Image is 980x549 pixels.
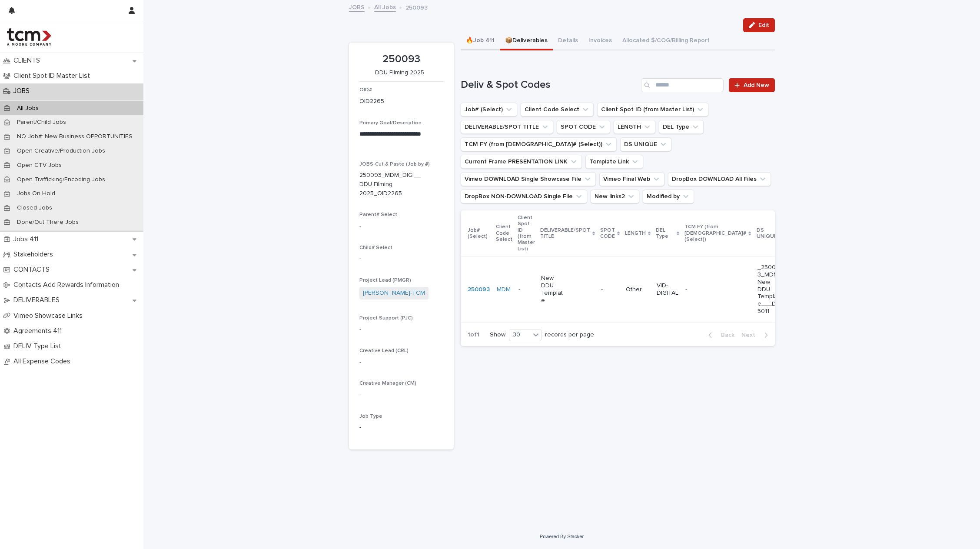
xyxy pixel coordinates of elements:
[10,312,90,320] p: Vimeo Showcase Links
[729,78,774,92] a: Add New
[374,2,396,12] a: All Jobs
[656,226,674,242] p: DEL Type
[553,32,583,50] button: Details
[461,324,486,346] p: 1 of 1
[521,103,594,116] button: Client Code Select
[541,275,567,304] p: New DDU Template
[10,357,77,366] p: All Expense Codes
[359,171,422,198] p: 250093_MDM_DIGI__DDU Filming 2025_OID2265
[744,82,769,88] span: Add New
[461,120,553,134] button: DELIVERABLE/SPOT TITLE
[585,155,643,169] button: Template Link
[620,137,671,151] button: DS UNIQUE
[359,325,443,334] p: -
[363,289,425,298] a: [PERSON_NAME]-TCM
[716,332,734,338] span: Back
[643,190,694,203] button: Modified by
[641,78,724,92] input: Search
[359,53,443,66] p: 250093
[359,348,409,353] span: Creative Lead (CRL)
[359,245,392,250] span: Child# Select
[359,97,384,106] p: OID2265
[657,282,678,297] p: VID-DIGITAL
[7,28,51,46] img: 4hMmSqQkux38exxPVZHQ
[405,2,428,12] p: 250093
[359,414,382,419] span: Job Type
[625,229,646,238] p: LENGTH
[359,222,443,231] p: -
[509,330,530,339] div: 30
[10,204,59,212] p: Closed Jobs
[359,162,430,167] span: JOBS-Cut & Paste (Job by #)
[500,32,553,50] button: 📦Deliverables
[468,286,490,293] a: 250093
[617,32,715,50] button: Allocated $/COG/Billing Report
[10,219,86,226] p: Done/Out There Jobs
[743,18,775,32] button: Edit
[10,119,73,126] p: Parent/Child Jobs
[10,296,66,304] p: DELIVERABLES
[359,390,443,399] p: -
[701,331,738,339] button: Back
[757,264,783,315] p: _250093_MDM_New DDU Template___DS5011
[10,176,112,183] p: Open Trafficking/Encoding Jobs
[597,103,708,116] button: Client Spot ID (from Master List)
[758,22,769,28] span: Edit
[496,222,512,244] p: Client Code Select
[461,103,517,116] button: Job# (Select)
[10,235,45,243] p: Jobs 411
[10,87,37,95] p: JOBS
[668,172,771,186] button: DropBox DOWNLOAD All Files
[359,316,413,321] span: Project Support (PJC)
[359,254,443,263] p: -
[518,286,534,293] p: -
[359,278,411,283] span: Project Lead (PMGR)
[359,381,416,386] span: Creative Manager (CM)
[10,190,62,197] p: Jobs On Hold
[10,266,56,274] p: CONTACTS
[738,331,775,339] button: Next
[540,534,584,539] a: Powered By Stacker
[359,69,440,77] p: DDU Filming 2025
[359,212,397,217] span: Parent# Select
[461,79,638,91] h1: Deliv & Spot Codes
[600,226,615,242] p: SPOT CODE
[659,120,704,134] button: DEL Type
[626,286,650,293] p: Other
[349,2,365,12] a: JOBS
[461,190,587,203] button: DropBox NON-DOWNLOAD Single File
[545,331,594,339] p: records per page
[490,331,505,339] p: Show
[583,32,617,50] button: Invoices
[10,57,47,65] p: CLIENTS
[497,286,511,293] a: MDM
[461,155,582,169] button: Current Frame PRESENTATION LINK
[10,250,60,259] p: Stakeholders
[359,87,372,93] span: OID#
[461,137,617,151] button: TCM FY (from Job# (Select))
[557,120,610,134] button: SPOT CODE
[10,281,126,289] p: Contacts Add Rewards Information
[468,226,491,242] p: Job# (Select)
[10,133,140,140] p: NO Job#: New Business OPPORTUNITIES
[601,284,605,293] p: -
[540,226,590,242] p: DELIVERABLE/SPOT TITLE
[461,32,500,50] button: 🔥Job 411
[518,213,535,254] p: Client Spot ID (from Master List)
[684,222,746,244] p: TCM FY (from [DEMOGRAPHIC_DATA]# (Select))
[591,190,639,203] button: New links2
[359,423,443,432] p: -
[599,172,664,186] button: Vimeo Final Web
[614,120,655,134] button: LENGTH
[359,120,422,126] span: Primary Goal/Description
[10,72,97,80] p: Client Spot ID Master List
[10,327,69,335] p: Agreements 411
[685,286,711,293] p: -
[10,342,68,350] p: DELIV Type List
[359,358,443,367] p: -
[10,162,69,169] p: Open CTV Jobs
[10,147,112,155] p: Open Creative/Production Jobs
[461,172,596,186] button: Vimeo DOWNLOAD Single Showcase File
[757,226,779,242] p: DS UNIQUE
